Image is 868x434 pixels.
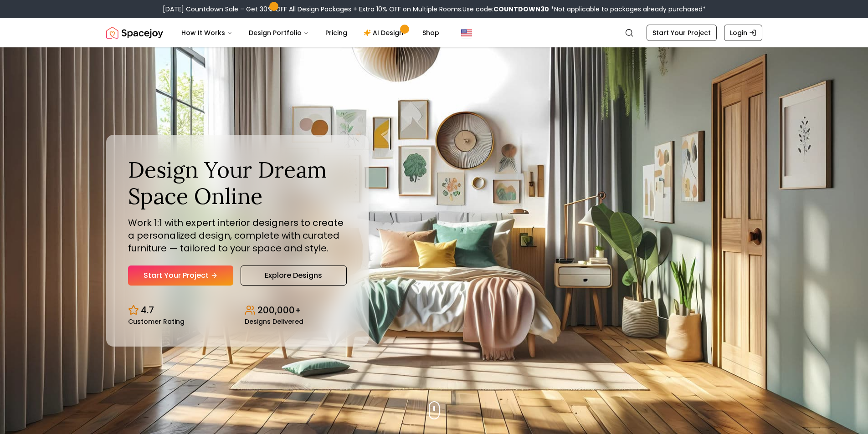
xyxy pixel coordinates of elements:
nav: Global [106,18,762,47]
span: Use code: [462,5,549,14]
a: Pricing [318,24,354,42]
p: Work 1:1 with expert interior designers to create a personalized design, complete with curated fu... [128,216,347,255]
a: Start Your Project [647,25,717,41]
small: Customer Rating [128,318,185,325]
span: *Not applicable to packages already purchased* [549,5,706,14]
a: Shop [415,24,447,42]
a: AI Design [356,24,413,42]
img: United States [461,27,472,38]
button: Design Portfolio [241,24,316,42]
p: 4.7 [141,304,154,317]
button: How It Works [174,24,240,42]
a: Spacejoy [106,24,163,42]
nav: Main [174,24,447,42]
a: Explore Designs [241,266,347,286]
div: [DATE] Countdown Sale – Get 30% OFF All Design Packages + Extra 10% OFF on Multiple Rooms. [163,5,706,14]
small: Designs Delivered [245,318,303,325]
a: Start Your Project [128,266,233,286]
a: Login [724,25,762,41]
p: 200,000+ [257,304,301,317]
h1: Design Your Dream Space Online [128,157,347,209]
div: Design stats [128,296,347,325]
img: Spacejoy Logo [106,24,163,42]
b: COUNTDOWN30 [493,5,549,14]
